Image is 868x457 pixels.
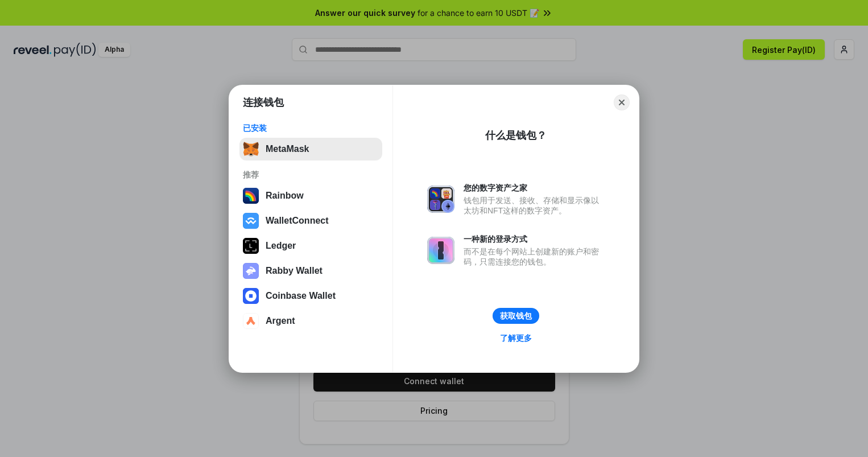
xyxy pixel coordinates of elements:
img: svg+xml,%3Csvg%20xmlns%3D%22http%3A%2F%2Fwww.w3.org%2F2000%2Fsvg%22%20fill%3D%22none%22%20viewBox... [243,263,259,279]
button: Argent [239,310,382,332]
button: WalletConnect [239,209,382,232]
button: Coinbase Wallet [239,285,382,307]
div: Rabby Wallet [266,266,323,276]
div: 已安装 [243,123,379,133]
img: svg+xml,%3Csvg%20width%3D%2228%22%20height%3D%2228%22%20viewBox%3D%220%200%2028%2028%22%20fill%3D... [243,213,259,229]
button: Rainbow [239,184,382,207]
button: Rabby Wallet [239,260,382,282]
button: Close [614,94,630,110]
div: 了解更多 [500,333,532,343]
div: 什么是钱包？ [485,129,547,142]
div: 获取钱包 [500,311,532,321]
div: Ledger [266,241,296,251]
button: MetaMask [239,138,382,160]
div: 推荐 [243,170,379,180]
button: Ledger [239,234,382,257]
div: Coinbase Wallet [266,291,336,301]
div: WalletConnect [266,216,329,226]
div: 而不是在每个网站上创建新的账户和密码，只需连接您的钱包。 [464,246,605,267]
img: svg+xml,%3Csvg%20fill%3D%22none%22%20height%3D%2233%22%20viewBox%3D%220%200%2035%2033%22%20width%... [243,141,259,157]
div: Rainbow [266,191,304,201]
div: 一种新的登录方式 [464,234,605,244]
img: svg+xml,%3Csvg%20xmlns%3D%22http%3A%2F%2Fwww.w3.org%2F2000%2Fsvg%22%20fill%3D%22none%22%20viewBox... [427,186,454,213]
img: svg+xml,%3Csvg%20xmlns%3D%22http%3A%2F%2Fwww.w3.org%2F2000%2Fsvg%22%20width%3D%2228%22%20height%3... [243,238,259,254]
img: svg+xml,%3Csvg%20width%3D%2228%22%20height%3D%2228%22%20viewBox%3D%220%200%2028%2028%22%20fill%3D... [243,313,259,329]
div: Argent [266,316,295,326]
div: MetaMask [266,144,309,154]
img: svg+xml,%3Csvg%20width%3D%2228%22%20height%3D%2228%22%20viewBox%3D%220%200%2028%2028%22%20fill%3D... [243,288,259,304]
div: 钱包用于发送、接收、存储和显示像以太坊和NFT这样的数字资产。 [464,195,605,216]
img: svg+xml,%3Csvg%20width%3D%22120%22%20height%3D%22120%22%20viewBox%3D%220%200%20120%20120%22%20fil... [243,188,259,204]
a: 了解更多 [493,331,539,345]
div: 您的数字资产之家 [464,183,605,193]
h1: 连接钱包 [243,96,284,109]
button: 获取钱包 [493,308,539,324]
img: svg+xml,%3Csvg%20xmlns%3D%22http%3A%2F%2Fwww.w3.org%2F2000%2Fsvg%22%20fill%3D%22none%22%20viewBox... [427,237,454,264]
